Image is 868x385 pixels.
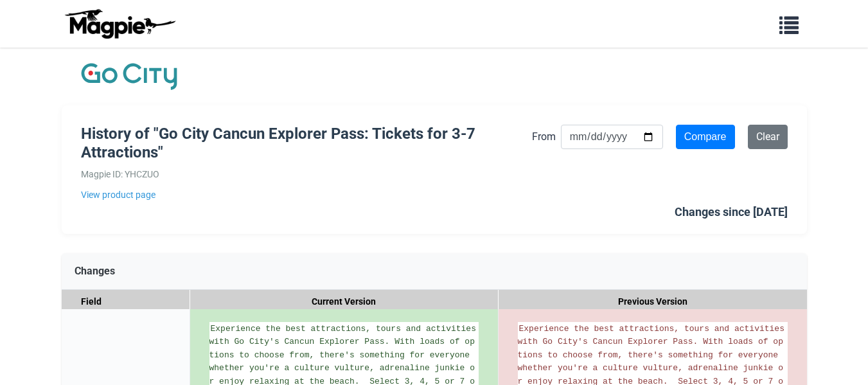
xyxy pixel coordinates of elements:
[676,125,735,149] input: Compare
[62,290,190,314] div: Field
[81,125,532,162] h1: History of "Go City Cancun Explorer Pass: Tickets for 3-7 Attractions"
[62,253,807,290] div: Changes
[81,188,532,202] a: View product page
[532,129,556,145] label: From
[499,290,807,314] div: Previous Version
[81,60,177,93] img: Company Logo
[190,290,499,314] div: Current Version
[748,125,788,149] a: Clear
[62,8,177,39] img: logo-ab69f6fb50320c5b225c76a69d11143b.png
[81,167,532,181] div: Magpie ID: YHCZUO
[675,203,788,222] div: Changes since [DATE]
